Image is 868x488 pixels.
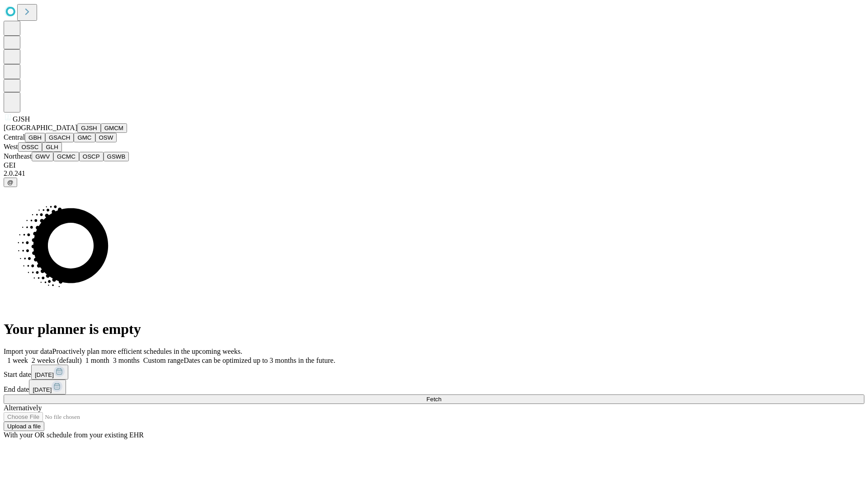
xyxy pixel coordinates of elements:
[4,143,18,150] span: West
[74,133,95,142] button: GMC
[113,357,140,364] span: 3 months
[4,169,864,178] div: 2.0.241
[79,152,104,161] button: OSCP
[42,142,61,152] button: GLH
[104,152,129,161] button: GSWB
[25,133,45,142] button: GBH
[53,152,79,161] button: GCMC
[4,152,32,160] span: Northeast
[4,161,864,169] div: GEI
[4,178,17,187] button: @
[13,115,30,123] span: GJSH
[4,124,77,131] span: [GEOGRAPHIC_DATA]
[4,394,864,404] button: Fetch
[184,357,335,364] span: Dates can be optimized up to 3 months in the future.
[33,386,52,393] span: [DATE]
[426,396,441,403] span: Fetch
[4,404,42,412] span: Alternatively
[4,422,44,431] button: Upload a file
[7,357,28,364] span: 1 week
[101,123,127,133] button: GMCM
[29,380,66,394] button: [DATE]
[4,380,864,394] div: End date
[52,347,242,355] span: Proactively plan more efficient schedules in the upcoming weeks.
[32,152,53,161] button: GWV
[77,123,101,133] button: GJSH
[45,133,74,142] button: GSACH
[18,142,42,152] button: OSSC
[35,371,54,378] span: [DATE]
[7,179,14,186] span: @
[32,357,82,364] span: 2 weeks (default)
[4,431,144,439] span: With your OR schedule from your existing EHR
[4,321,864,338] h1: Your planner is empty
[4,347,52,355] span: Import your data
[143,357,184,364] span: Custom range
[31,365,68,380] button: [DATE]
[4,365,864,380] div: Start date
[85,357,109,364] span: 1 month
[4,133,25,141] span: Central
[95,133,117,142] button: OSW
